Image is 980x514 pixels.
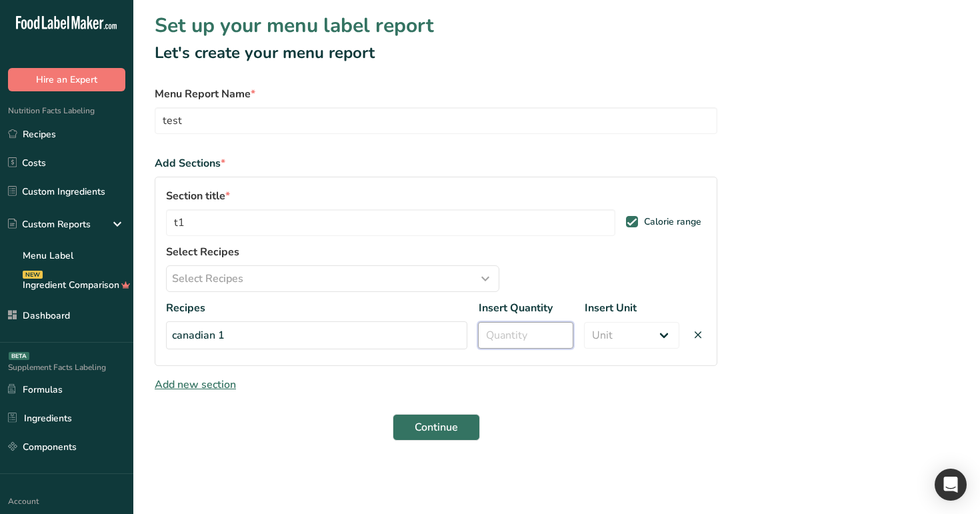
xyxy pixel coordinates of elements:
div: Custom Reports [8,217,91,231]
div: canadian 1 [166,321,467,349]
div: NEW [23,271,43,279]
label: Menu Report Name [155,86,717,102]
div: Add Sections [155,155,717,171]
span: Calorie range [638,216,702,228]
input: Type section title here [166,209,615,236]
button: Select Recipes [166,265,499,292]
span: Add new section [155,377,236,392]
label: Section title [166,188,615,204]
div: Insert Quantity [479,300,574,316]
div: Open Intercom Messenger [935,469,967,501]
div: Recipes [166,300,468,316]
div: BETA [9,352,29,360]
div: Insert Unit [585,300,680,316]
h2: Let's create your menu report [155,41,959,65]
input: Quantity [478,322,573,349]
button: Continue [393,414,480,441]
input: Type your menu label name here [155,107,717,134]
h1: Set up your menu label report [155,11,959,41]
button: Hire an Expert [8,68,125,91]
label: Select Recipes [166,244,499,260]
span: Continue [415,419,458,435]
span: Select Recipes [172,271,243,287]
